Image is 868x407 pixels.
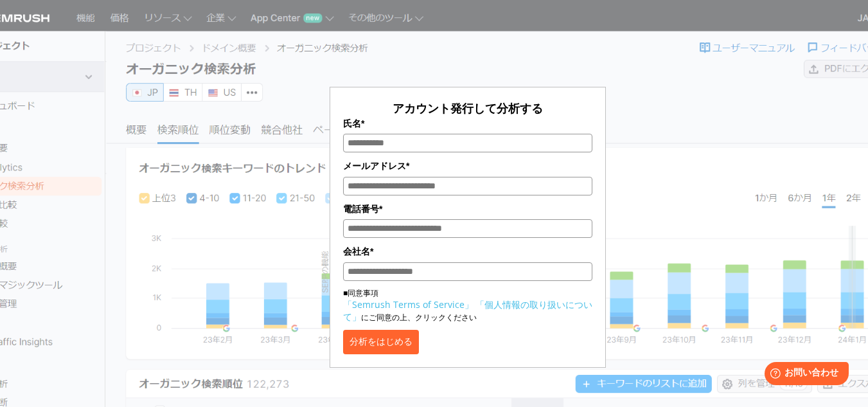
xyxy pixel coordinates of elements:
a: 「Semrush Terms of Service」 [343,298,474,311]
label: 電話番号* [343,202,592,216]
iframe: Help widget launcher [754,357,854,393]
p: ■同意事項 にご同意の上、クリックください [343,287,592,323]
a: 「個人情報の取り扱いについて」 [343,298,592,323]
span: アカウント発行して分析する [393,100,543,116]
label: メールアドレス* [343,159,592,173]
button: 分析をはじめる [343,330,419,354]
